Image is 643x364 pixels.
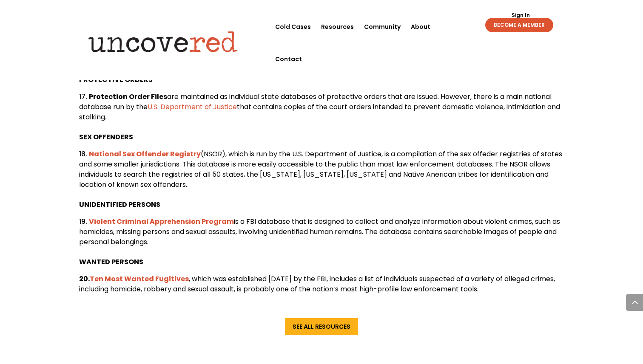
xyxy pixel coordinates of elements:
[485,18,553,32] a: BECOME A MEMBER
[79,92,552,112] span: are maintained as individual state databases of protective orders that are issued. However, there...
[79,217,560,247] span: is a FBI database that is designed to collect and analyze information about violent crimes, such ...
[275,11,311,43] a: Cold Cases
[411,11,430,43] a: About
[89,217,234,226] a: Violent Criminal Apprehension Program
[90,274,189,284] a: Ten Most Wanted Fugitives
[321,11,354,43] a: Resources
[89,149,201,159] a: National Sex Offender Registry
[81,25,245,58] img: Uncovered logo
[148,102,237,112] a: U.S. Department of Justice
[79,200,160,209] b: UNIDENTIFIED PERSONS
[89,92,167,102] b: Protection Order Files
[364,11,401,43] a: Community
[79,274,90,284] b: 20.
[507,13,535,18] a: Sign In
[79,132,133,142] b: SEX OFFENDERS
[79,102,560,122] span: that contains copies of the court orders intended to prevent domestic violence, intimidation and ...
[275,43,302,75] a: Contact
[79,274,555,294] span: , which was established [DATE] by the FBI, includes a list of individuals suspected of a variety ...
[79,149,562,189] span: (NSOR), which is run by the U.S. Department of Justice, is a compilation of the sex offeder regis...
[79,257,143,267] b: WANTED PERSONS
[285,318,358,335] a: See All Resources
